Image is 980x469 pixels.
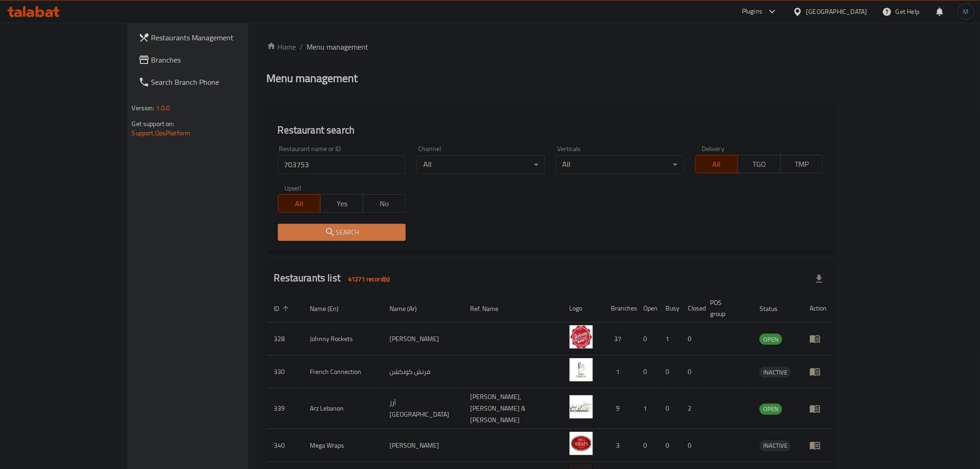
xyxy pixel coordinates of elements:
span: Search Branch Phone [151,76,283,88]
td: 0 [659,429,681,462]
span: 41271 record(s) [343,275,395,284]
button: No [363,194,406,213]
button: Search [278,224,406,241]
span: OPEN [760,334,782,345]
button: All [695,155,738,173]
td: 0 [681,323,703,355]
div: [GEOGRAPHIC_DATA] [806,6,867,17]
span: INACTIVE [760,367,791,378]
td: [PERSON_NAME] [382,429,463,462]
th: Open [636,294,659,323]
span: No [367,197,402,210]
h2: Restaurants list [274,271,396,286]
li: / [300,41,303,52]
th: Branches [604,294,636,323]
label: Delivery [702,146,725,152]
a: Support.OpsPlatform [132,127,191,139]
td: أرز [GEOGRAPHIC_DATA] [382,388,463,429]
h2: Menu management [267,71,358,86]
td: French Connection [303,355,383,388]
td: [PERSON_NAME] [382,323,463,355]
span: M [963,6,969,17]
img: Mega Wraps [570,432,593,455]
h2: Restaurant search [278,123,823,137]
div: Menu [810,333,827,344]
img: Arz Lebanon [570,395,593,418]
label: Upsell [284,185,302,191]
span: 1.0.0 [156,102,170,114]
span: Menu management [307,41,369,52]
div: Plugins [742,6,762,17]
span: Name (En) [310,303,351,314]
td: 9 [604,388,636,429]
div: INACTIVE [760,440,791,451]
div: All [417,155,545,174]
button: TGO [738,155,781,173]
td: 37 [604,323,636,355]
td: 0 [681,355,703,388]
div: OPEN [760,334,782,345]
button: Yes [320,194,363,213]
span: OPEN [760,404,782,414]
td: 0 [659,355,681,388]
div: Menu [810,440,827,451]
span: POS group [710,297,741,319]
td: 1 [604,355,636,388]
span: Branches [151,54,283,65]
span: Get support on: [132,118,175,130]
div: Total records count [343,272,395,286]
td: 2 [681,388,703,429]
nav: breadcrumb [267,41,835,52]
div: Menu [810,366,827,377]
td: فرنش كونكشن [382,355,463,388]
th: Busy [659,294,681,323]
th: Action [802,294,834,323]
div: OPEN [760,404,782,415]
td: Arz Lebanon [303,388,383,429]
td: [PERSON_NAME],[PERSON_NAME] & [PERSON_NAME] [463,388,562,429]
span: Status [760,303,790,314]
td: 0 [636,355,659,388]
td: 1 [659,323,681,355]
img: Johnny Rockets [570,325,593,349]
td: 0 [681,429,703,462]
th: Closed [681,294,703,323]
div: Export file [808,268,830,290]
img: French Connection [570,358,593,381]
span: TMP [785,158,820,171]
td: Mega Wraps [303,429,383,462]
button: TMP [780,155,823,173]
th: Logo [562,294,604,323]
span: Yes [324,197,359,210]
a: Search Branch Phone [131,71,291,93]
td: Johnny Rockets [303,323,383,355]
span: TGO [742,158,777,171]
td: 0 [636,429,659,462]
span: Ref. Name [470,303,510,314]
input: Search for restaurant name or ID.. [278,155,406,174]
a: Restaurants Management [131,26,291,49]
span: ID [274,303,292,314]
td: 0 [659,388,681,429]
a: Branches [131,49,291,71]
span: Restaurants Management [151,32,283,43]
span: Search [285,227,398,238]
td: 0 [636,323,659,355]
span: Version: [132,102,155,114]
span: INACTIVE [760,440,791,451]
button: All [278,194,321,213]
span: All [282,197,317,210]
td: 3 [604,429,636,462]
span: Name (Ar) [389,303,429,314]
span: All [699,158,735,171]
td: 1 [636,388,659,429]
div: Menu [810,403,827,414]
div: All [556,155,684,174]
